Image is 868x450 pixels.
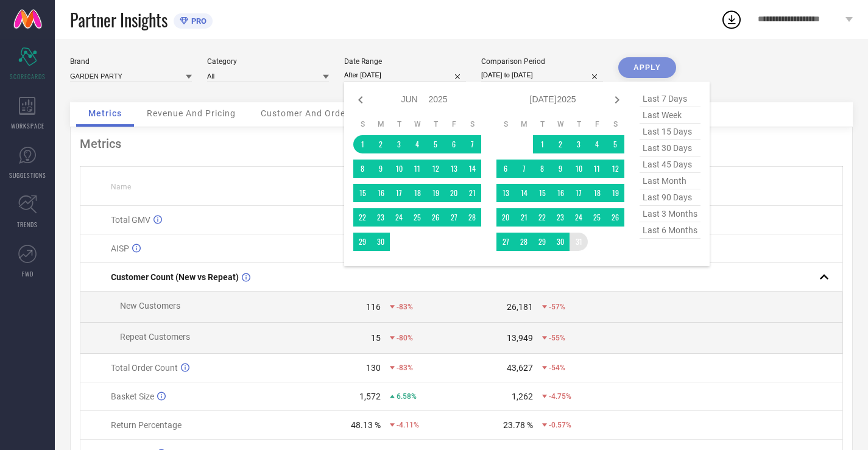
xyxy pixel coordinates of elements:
[261,108,354,118] span: Customer And Orders
[372,233,390,251] td: Mon Jun 30 2025
[533,160,551,178] td: Tue Jul 08 2025
[353,135,372,153] td: Sun Jun 01 2025
[551,208,570,227] td: Wed Jul 23 2025
[496,160,515,178] td: Sun Jul 06 2025
[640,173,700,189] span: last month
[588,160,606,178] td: Fri Jul 11 2025
[606,135,624,153] td: Sat Jul 05 2025
[426,135,445,153] td: Thu Jun 05 2025
[507,302,533,312] div: 26,181
[551,184,570,202] td: Wed Jul 16 2025
[515,119,533,129] th: Monday
[344,57,466,66] div: Date Range
[390,160,408,178] td: Tue Jun 10 2025
[11,121,44,130] span: WORKSPACE
[426,160,445,178] td: Thu Jun 12 2025
[496,184,515,202] td: Sun Jul 13 2025
[9,171,46,180] span: SUGGESTIONS
[445,135,463,153] td: Fri Jun 06 2025
[353,208,372,227] td: Sun Jun 22 2025
[463,184,481,202] td: Sat Jun 21 2025
[533,119,551,129] th: Tuesday
[515,208,533,227] td: Mon Jul 21 2025
[606,184,624,202] td: Sat Jul 19 2025
[120,332,190,342] span: Repeat Customers
[111,392,154,401] span: Basket Size
[445,208,463,227] td: Fri Jun 27 2025
[426,184,445,202] td: Thu Jun 19 2025
[353,93,368,107] div: Previous month
[445,184,463,202] td: Fri Jun 20 2025
[397,303,413,311] span: -83%
[372,119,390,129] th: Monday
[359,392,381,401] div: 1,572
[111,183,131,191] span: Name
[463,160,481,178] td: Sat Jun 14 2025
[80,136,843,151] div: Metrics
[372,160,390,178] td: Mon Jun 09 2025
[353,160,372,178] td: Sun Jun 08 2025
[640,107,700,124] span: last week
[408,135,426,153] td: Wed Jun 04 2025
[111,420,182,430] span: Return Percentage
[70,57,192,66] div: Brand
[533,135,551,153] td: Tue Jul 01 2025
[408,184,426,202] td: Wed Jun 18 2025
[481,57,603,66] div: Comparison Period
[551,135,570,153] td: Wed Jul 02 2025
[610,93,624,107] div: Next month
[503,420,533,430] div: 23.78 %
[372,208,390,227] td: Mon Jun 23 2025
[570,119,588,129] th: Thursday
[353,233,372,251] td: Sun Jun 29 2025
[366,302,381,312] div: 116
[408,160,426,178] td: Wed Jun 11 2025
[606,160,624,178] td: Sat Jul 12 2025
[549,303,565,311] span: -57%
[22,269,34,278] span: FWD
[481,69,603,82] input: Select comparison period
[551,160,570,178] td: Wed Jul 09 2025
[111,244,129,253] span: AISP
[111,363,178,373] span: Total Order Count
[588,135,606,153] td: Fri Jul 04 2025
[533,184,551,202] td: Tue Jul 15 2025
[397,364,413,372] span: -83%
[570,184,588,202] td: Thu Jul 17 2025
[551,233,570,251] td: Wed Jul 30 2025
[17,220,38,229] span: TRENDS
[640,156,700,173] span: last 45 days
[570,160,588,178] td: Thu Jul 10 2025
[351,420,381,430] div: 48.13 %
[408,208,426,227] td: Wed Jun 25 2025
[366,363,381,373] div: 130
[515,184,533,202] td: Mon Jul 14 2025
[344,69,466,82] input: Select date range
[496,119,515,129] th: Sunday
[515,160,533,178] td: Mon Jul 07 2025
[515,233,533,251] td: Mon Jul 28 2025
[426,208,445,227] td: Thu Jun 26 2025
[70,7,168,32] span: Partner Insights
[397,334,413,342] span: -80%
[10,72,46,81] span: SCORECARDS
[408,119,426,129] th: Wednesday
[588,184,606,202] td: Fri Jul 18 2025
[588,119,606,129] th: Friday
[640,140,700,156] span: last 30 days
[445,160,463,178] td: Fri Jun 13 2025
[463,208,481,227] td: Sat Jun 28 2025
[372,184,390,202] td: Mon Jun 16 2025
[426,119,445,129] th: Thursday
[507,333,533,343] div: 13,949
[390,135,408,153] td: Tue Jun 03 2025
[533,208,551,227] td: Tue Jul 22 2025
[372,135,390,153] td: Mon Jun 02 2025
[353,119,372,129] th: Sunday
[549,392,571,401] span: -4.75%
[549,334,565,342] span: -55%
[640,91,700,107] span: last 7 days
[640,189,700,206] span: last 90 days
[640,124,700,140] span: last 15 days
[390,184,408,202] td: Tue Jun 17 2025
